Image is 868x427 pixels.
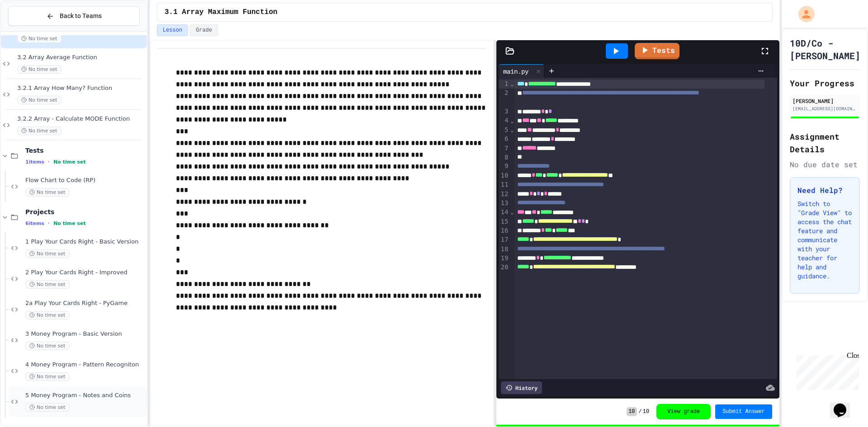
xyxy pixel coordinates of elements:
span: No time set [17,127,61,135]
div: 19 [499,254,510,263]
span: 2 Play Your Cards Right - Improved [25,269,145,277]
span: No time set [25,342,70,350]
div: No due date set [790,159,860,170]
button: Back to Teams [8,6,140,26]
span: No time set [53,221,86,226]
span: • [48,220,50,227]
span: Fold line [509,117,514,124]
h3: Need Help? [797,185,852,196]
p: Switch to "Grade View" to access the chat feature and communicate with your teacher for help and ... [797,199,852,281]
iframe: chat widget [830,391,859,418]
span: Flow Chart to Code (RP) [25,177,145,184]
div: 16 [499,226,510,235]
div: 15 [499,217,510,226]
div: 20 [499,263,510,272]
div: History [501,381,542,394]
span: Tests [25,146,145,155]
div: 6 [499,135,510,144]
span: 3.2.2 Array - Calculate MODE Function [17,115,145,123]
button: Grade [190,24,218,36]
span: 3.1 Array Maximum Function [165,7,278,18]
div: My Account [789,4,817,24]
div: 9 [499,162,510,171]
button: Lesson [157,24,188,36]
div: 10 [499,171,510,180]
div: 14 [499,208,510,217]
h1: 10D/Co - [PERSON_NAME] [790,37,860,62]
span: Submit Answer [722,408,765,415]
div: 3 [499,107,510,116]
div: 7 [499,144,510,153]
span: No time set [17,96,61,104]
span: 1 items [25,159,44,165]
span: No time set [25,403,70,412]
div: 4 [499,116,510,125]
span: 3 Money Program - Basic Version [25,330,145,338]
span: No time set [25,188,70,197]
h2: Your Progress [790,77,860,89]
button: Submit Answer [715,404,772,419]
span: No time set [17,65,61,74]
button: View grade [656,404,711,419]
div: main.py [499,66,533,76]
div: 11 [499,180,510,189]
span: No time set [17,34,61,43]
div: main.py [499,64,544,78]
div: 13 [499,199,510,208]
div: 2 [499,89,510,107]
span: 4 Money Program - Pattern Recogniton [25,361,145,369]
div: 17 [499,235,510,244]
span: • [48,158,50,165]
div: 18 [499,245,510,254]
span: 1 Play Your Cards Right - Basic Version [25,238,145,246]
div: [EMAIL_ADDRESS][DOMAIN_NAME] [793,105,857,112]
span: 10 [627,407,637,416]
h2: Assignment Details [790,130,860,155]
span: No time set [53,159,86,165]
span: / [639,408,642,415]
a: Tests [635,43,679,59]
div: 8 [499,153,510,162]
div: Chat with us now!Close [4,4,62,57]
span: No time set [25,280,70,289]
iframe: chat widget [793,352,859,390]
div: 1 [499,80,510,89]
div: [PERSON_NAME] [793,97,857,105]
span: No time set [25,311,70,319]
span: Back to Teams [60,11,102,21]
span: 2a Play Your Cards Right - PyGame [25,300,145,307]
span: 3.2.1 Array How Many? Function [17,84,145,92]
span: 10 [643,408,649,415]
span: 3.2 Array Average Function [17,54,145,61]
span: Fold line [509,80,514,87]
span: No time set [25,372,70,381]
span: No time set [25,249,70,258]
div: 12 [499,190,510,199]
span: Fold line [509,126,514,133]
span: 5 Money Program - Notes and Coins [25,392,145,399]
span: Fold line [509,208,514,216]
span: Projects [25,208,145,216]
span: 6 items [25,221,44,226]
div: 5 [499,126,510,135]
